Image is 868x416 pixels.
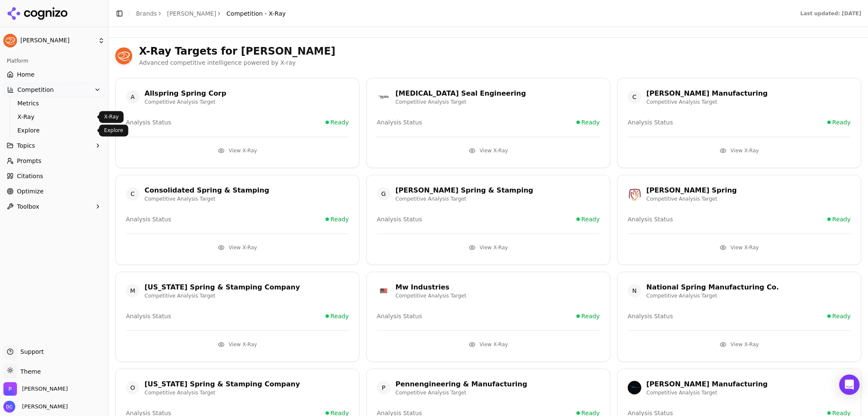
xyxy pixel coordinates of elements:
span: G [377,187,390,201]
button: View X-Ray [628,241,851,254]
button: Open organization switcher [3,382,68,396]
p: Competitive Analysis Target [145,389,300,396]
span: Home [17,70,34,79]
div: [US_STATE] Spring & Stamping Company [145,379,300,389]
div: [PERSON_NAME] Manufacturing [646,379,768,389]
span: Ready [832,118,851,127]
span: Competition - X-Ray [226,9,286,18]
a: Home [3,68,105,81]
button: View X-Ray [126,241,349,254]
a: Prompts [3,154,105,168]
button: View X-Ray [377,144,600,157]
p: Competitive Analysis Target [395,99,526,105]
button: View X-Ray [126,144,349,157]
p: Competitive Analysis Target [395,196,533,202]
span: Ready [331,312,349,320]
div: Allspring Spring Corp [145,88,226,99]
a: [PERSON_NAME] [167,9,216,18]
button: View X-Ray [628,144,851,157]
p: Advanced competitive intelligence powered by X-ray [139,58,861,68]
span: Perrill [22,385,68,393]
a: Citations [3,169,105,183]
span: Competition [17,85,54,94]
p: Competitive Analysis Target [646,389,768,396]
button: Topics [3,139,105,152]
a: Metrics [14,97,95,109]
span: Theme [17,368,41,375]
span: Analysis Status [628,118,673,127]
img: mw industries [377,284,390,298]
a: Brands [136,10,157,17]
div: [MEDICAL_DATA] Seal Engineering [395,88,526,99]
button: View X-Ray [377,338,600,351]
span: C [126,187,139,201]
span: Ready [581,215,600,223]
span: Analysis Status [126,215,171,223]
span: Analysis Status [628,215,673,223]
img: Smalley [115,47,132,64]
a: C [628,90,641,104]
span: Analysis Status [377,118,422,127]
span: [PERSON_NAME] [20,37,95,44]
p: Competitive Analysis Target [145,196,269,202]
p: Competitive Analysis Target [145,99,226,105]
button: Open user button [3,401,68,413]
h3: X-Ray Targets for [PERSON_NAME] [139,44,861,58]
a: M [126,284,139,298]
img: Perrill [3,382,17,396]
span: Analysis Status [126,118,171,127]
div: Mw Industries [395,282,466,292]
span: Support [17,347,44,356]
p: X-Ray [104,113,119,120]
a: N [628,284,641,298]
a: O [126,381,139,394]
a: A [126,90,139,104]
img: seastrom manufacturing [628,381,641,394]
span: Ready [331,118,349,127]
span: Ready [581,118,600,127]
div: Platform [3,54,105,68]
p: Explore [104,127,123,134]
span: X-Ray [17,113,91,121]
div: [PERSON_NAME] Manufacturing [646,88,768,99]
span: Ready [581,312,600,320]
a: P [377,381,390,394]
a: Explore [14,124,95,136]
span: Toolbox [17,202,39,211]
span: Metrics [17,99,91,107]
span: Analysis Status [377,312,422,320]
p: Competitive Analysis Target [395,292,466,299]
p: Competitive Analysis Target [646,99,768,105]
button: Competition [3,83,105,96]
div: [US_STATE] Spring & Stamping Company [145,282,300,292]
span: Optimize [17,187,44,196]
img: bal seal engineering [377,90,390,104]
span: Prompts [17,157,42,165]
img: lee spring [628,187,641,201]
span: [PERSON_NAME] [19,403,68,410]
img: Smalley [3,34,17,47]
button: View X-Ray [377,241,600,254]
div: [PERSON_NAME] Spring & Stamping [395,185,533,196]
span: Topics [17,141,35,150]
button: View X-Ray [628,338,851,351]
span: Citations [17,172,43,180]
div: [PERSON_NAME] Spring [646,185,737,196]
span: Analysis Status [126,312,171,320]
span: Analysis Status [377,215,422,223]
div: Last updated: [DATE] [800,10,861,17]
a: X-Ray [14,111,95,123]
button: Toolbox [3,200,105,213]
span: Analysis Status [628,312,673,320]
div: National Spring Manufacturing Co. [646,282,779,292]
p: Competitive Analysis Target [145,292,300,299]
p: Competitive Analysis Target [395,389,527,396]
span: Explore [17,126,91,135]
nav: breadcrumb [136,9,286,18]
button: View X-Ray [126,338,349,351]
